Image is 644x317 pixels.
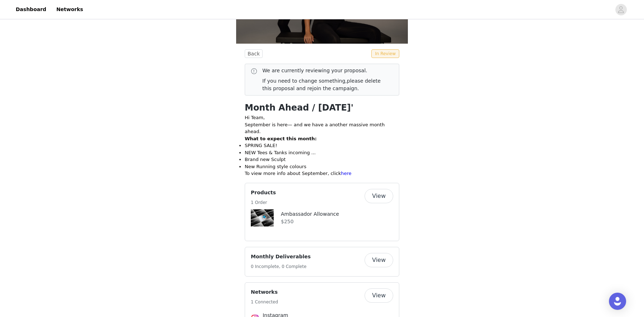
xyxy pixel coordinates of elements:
[52,1,87,18] a: Networks
[251,263,311,270] h5: 0 Incomplete, 0 Complete
[251,299,278,305] h5: 1 Connected
[251,253,311,260] h4: Monthly Deliverables
[365,253,393,267] button: View
[371,49,399,58] span: In Review
[341,171,351,176] a: here
[245,170,399,177] p: To view more info about September, click
[281,210,339,218] h4: Ambassador Allowance
[245,142,399,149] li: SPRING SALE!
[245,49,263,58] button: Back
[365,288,393,303] button: View
[251,209,274,226] img: Ambassador Allowance
[251,199,276,206] h5: 1 Order
[609,293,626,310] div: Open Intercom Messenger
[245,114,399,121] p: Hi Team,
[365,189,393,203] button: View
[245,121,399,135] p: September is here— and we have a another massive month ahead.
[245,101,399,114] h1: Month Ahead / [DATE]'
[262,67,387,74] p: We are currently reviewing your proposal.
[245,156,399,163] li: Brand new Sculpt
[251,288,278,296] h4: Networks
[245,136,317,141] strong: What to expect this month:
[245,247,399,277] div: Monthly Deliverables
[245,149,399,156] li: NEW Tees & Tanks incoming ...
[251,189,276,196] h4: Products
[281,218,339,225] p: $250
[618,4,624,15] div: avatar
[262,77,387,92] p: If you need to change something,
[245,183,399,241] div: Products
[11,1,50,18] a: Dashboard
[245,163,399,170] li: New Running style colours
